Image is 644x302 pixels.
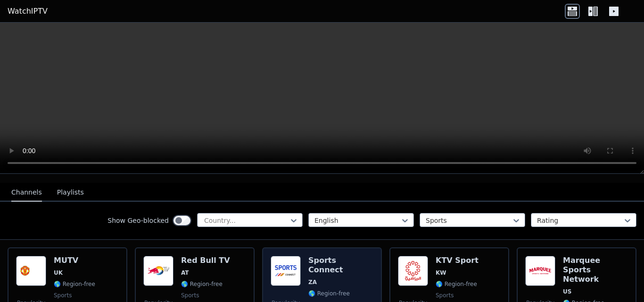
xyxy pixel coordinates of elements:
h6: Sports Connect [308,256,373,275]
span: UK [54,269,63,277]
span: US [563,288,571,295]
h6: Red Bull TV [181,256,230,265]
label: Show Geo-blocked [107,216,169,225]
span: sports [181,292,199,299]
img: KTV Sport [398,256,428,286]
h6: MUTV [54,256,95,265]
span: sports [436,292,454,299]
span: 🌎 Region-free [436,280,477,288]
h6: Marquee Sports Network [563,256,628,284]
button: Channels [11,184,42,202]
h6: KTV Sport [436,256,479,265]
span: KW [436,269,446,277]
img: Marquee Sports Network [525,256,555,286]
span: 🌎 Region-free [308,290,350,297]
img: Red Bull TV [143,256,173,286]
img: MUTV [16,256,46,286]
a: WatchIPTV [8,6,48,17]
span: AT [181,269,189,277]
button: Playlists [57,184,84,202]
img: Sports Connect [271,256,301,286]
span: 🌎 Region-free [54,280,95,288]
span: 🌎 Region-free [181,280,223,288]
span: sports [54,292,72,299]
span: ZA [308,278,317,286]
